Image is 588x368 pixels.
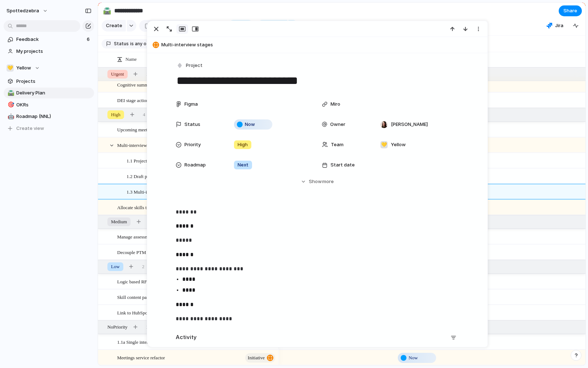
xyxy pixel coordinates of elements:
[176,333,197,342] h2: Activity
[16,48,91,55] span: My projects
[16,89,91,97] span: Delivery Plan
[16,64,31,72] span: Yellow
[125,56,137,63] span: Name
[129,40,149,48] button: isany of
[117,353,165,361] span: Meetings service refactor
[186,62,203,69] span: Project
[111,111,120,118] span: High
[142,263,145,270] span: 2
[331,101,340,108] span: Miro
[127,156,173,165] span: 1.1 Project creation flow
[330,121,345,128] span: Owner
[8,89,13,97] div: 🛣️
[127,187,176,196] span: 1.3 Multi-interview stages
[111,263,120,270] span: Low
[555,22,563,29] span: Jira
[146,323,149,331] span: 2
[117,80,167,89] span: Cognitive summary scores
[7,7,39,14] span: spottedzebra
[8,113,13,121] div: 🤖
[103,6,111,16] div: 🛣️
[184,101,198,108] span: Figma
[331,161,355,169] span: Start date
[4,34,94,45] a: Feedback6
[130,41,134,47] span: is
[544,20,566,31] button: Jira
[16,78,91,85] span: Projects
[143,111,145,118] span: 4
[4,123,94,134] button: Create view
[161,41,485,48] span: Multi-interview stages
[184,141,201,148] span: Priority
[8,101,13,109] div: 🎯
[301,20,336,31] button: Collapse
[111,218,127,225] span: Medium
[309,178,322,185] span: Show
[238,141,248,148] span: High
[107,323,128,331] span: No Priority
[127,172,159,180] span: 1.2 Draft projects
[563,7,577,14] span: Share
[102,20,126,31] button: Create
[4,46,94,57] a: My projects
[3,5,52,17] button: spottedzebra
[117,125,155,134] span: Upcoming meetings
[184,121,200,128] span: Status
[175,60,205,71] button: Project
[101,5,113,17] button: 🛣️
[4,76,94,87] a: Projects
[184,161,206,169] span: Roadmap
[7,64,14,72] div: 💛
[16,113,91,120] span: Roadmap (NNL)
[111,71,124,78] span: Urgent
[117,338,168,346] span: 1.1a Single interivew stage
[134,41,148,47] span: any of
[4,63,94,73] button: 💛Yellow
[114,41,129,47] span: Status
[391,141,406,148] span: Yellow
[7,113,14,120] button: 🤖
[228,20,254,31] button: Filter
[322,178,334,185] span: more
[380,141,388,148] div: 💛
[245,353,275,363] button: initiative
[106,22,122,29] span: Create
[176,175,459,188] button: Showmore
[4,111,94,122] a: 🤖Roadmap (NNL)
[117,293,167,301] span: Skill content page updates
[117,141,159,149] span: Multi-interview stages
[146,71,149,78] span: 2
[117,96,164,104] span: DEI stage action updates
[7,89,14,97] button: 🛣️
[4,88,94,98] a: 🛣️Delivery Plan
[331,141,344,148] span: Team
[409,354,418,361] span: Now
[87,36,91,43] span: 6
[16,36,85,43] span: Feedback
[245,121,255,128] span: Now
[7,101,14,109] button: 🎯
[391,121,428,128] span: [PERSON_NAME]
[248,353,265,363] span: initiative
[559,5,582,16] button: Share
[197,20,225,31] button: Fields
[16,101,91,109] span: OKRs
[238,161,248,169] span: Next
[4,100,94,110] a: 🎯OKRs
[16,125,44,132] span: Create view
[257,20,287,31] button: Group
[150,39,485,51] button: Multi-interview stages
